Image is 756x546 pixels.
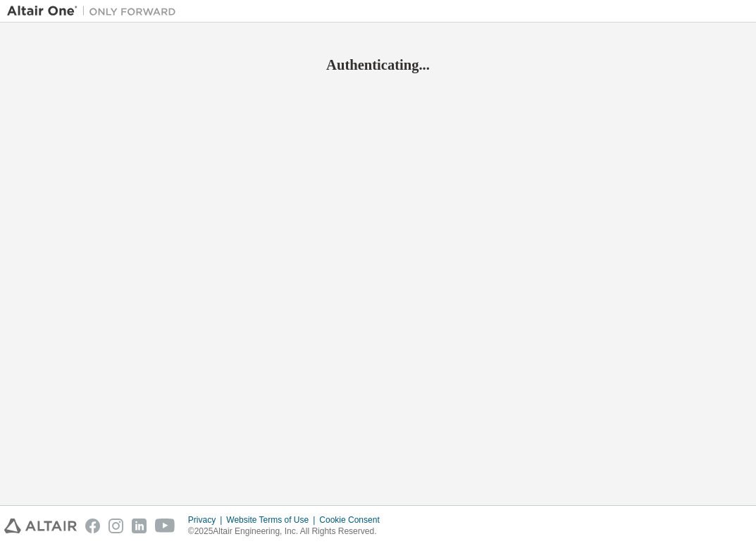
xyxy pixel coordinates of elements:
[7,56,749,74] h2: Authenticating...
[155,519,175,533] img: youtube.svg
[226,514,319,526] div: Website Terms of Use
[85,519,100,533] img: facebook.svg
[4,519,77,533] img: altair_logo.svg
[188,514,226,526] div: Privacy
[7,4,183,18] img: Altair One
[132,519,147,533] img: linkedin.svg
[109,519,123,533] img: instagram.svg
[188,526,388,538] p: © 2025 Altair Engineering, Inc. All Rights Reserved.
[319,514,388,526] div: Cookie Consent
